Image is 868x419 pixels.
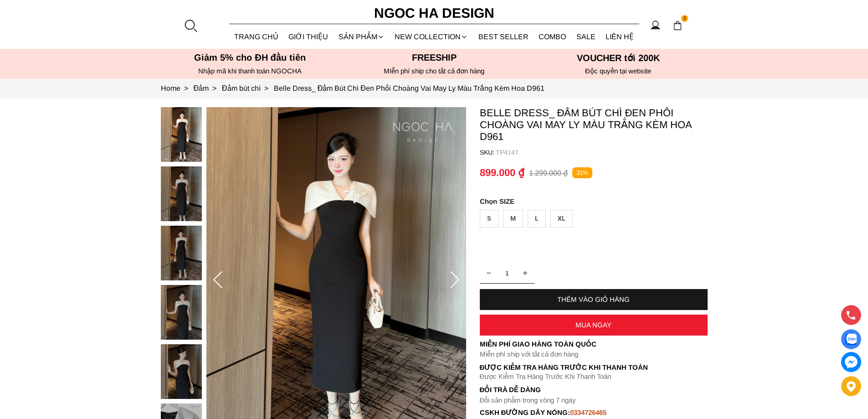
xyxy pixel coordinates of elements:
img: img-CART-ICON-ksit0nf1 [673,21,683,31]
p: Belle Dress_ Đầm Bút Chì Đen Phối Choàng Vai May Ly Màu Trắng Kèm Hoa D961 [480,107,708,143]
img: Belle Dress_ Đầm Bút Chì Đen Phối Choàng Vai May Ly Màu Trắng Kèm Hoa D961_mini_3 [161,285,202,340]
a: SALE [571,25,601,49]
a: BEST SELLER [473,25,534,49]
p: 31% [572,167,592,179]
a: messenger [841,352,861,372]
font: Giảm 5% cho ĐH đầu tiên [194,52,306,62]
div: M [503,210,523,228]
img: Display image [845,334,857,345]
p: Được Kiểm Tra Hàng Trước Khi Thanh Toán [480,363,708,372]
p: TP4147 [496,149,708,156]
font: Đổi sản phẩm trong vòng 7 ngày [480,396,576,404]
h6: Đổi trả dễ dàng [480,386,708,393]
p: 899.000 ₫ [480,167,524,179]
a: Ngoc Ha Design [366,2,503,24]
div: L [528,210,546,228]
a: GIỚI THIỆU [283,25,334,49]
font: Nhập mã khi thanh toán NGOCHA [198,67,302,75]
a: Link to Đầm [194,84,222,92]
img: Belle Dress_ Đầm Bút Chì Đen Phối Choàng Vai May Ly Màu Trắng Kèm Hoa D961_mini_2 [161,226,202,280]
div: SẢN PHẨM [334,25,390,49]
a: Combo [534,25,571,49]
div: THÊM VÀO GIỎ HÀNG [480,295,708,303]
img: Belle Dress_ Đầm Bút Chì Đen Phối Choàng Vai May Ly Màu Trắng Kèm Hoa D961_mini_0 [161,107,202,162]
p: SIZE [480,197,708,205]
div: S [480,210,498,228]
p: Được Kiểm Tra Hàng Trước Khi Thanh Toán [480,372,708,381]
font: 0334726465 [570,409,606,416]
span: > [209,84,220,92]
img: Belle Dress_ Đầm Bút Chì Đen Phối Choàng Vai May Ly Màu Trắng Kèm Hoa D961_mini_4 [161,344,202,399]
font: Miễn phí giao hàng toàn quốc [480,340,596,348]
div: XL [550,210,573,228]
a: Display image [841,329,861,349]
font: Freeship [412,52,457,62]
p: 1.299.000 ₫ [529,169,568,177]
font: Miễn phí ship với tất cả đơn hàng [480,350,578,358]
h6: MIễn phí ship cho tất cả đơn hàng [345,67,524,75]
span: 2 [681,15,688,22]
h6: SKU: [480,149,496,156]
a: Link to Belle Dress_ Đầm Bút Chì Đen Phối Choàng Vai May Ly Màu Trắng Kèm Hoa D961 [274,84,544,92]
div: MUA NGAY [480,321,708,329]
img: Belle Dress_ Đầm Bút Chì Đen Phối Choàng Vai May Ly Màu Trắng Kèm Hoa D961_mini_1 [161,166,202,221]
a: NEW COLLECTION [390,25,473,49]
span: > [261,84,272,92]
h6: Độc quyền tại website [529,67,708,75]
font: cskh đường dây nóng: [480,409,570,416]
a: Link to Home [161,84,194,92]
span: > [180,84,192,92]
a: LIÊN HỆ [601,25,639,49]
a: TRANG CHỦ [229,25,284,49]
input: Quantity input [480,264,534,282]
h5: VOUCHER tới 200K [529,52,708,63]
a: Link to Đầm bút chì [222,84,274,92]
